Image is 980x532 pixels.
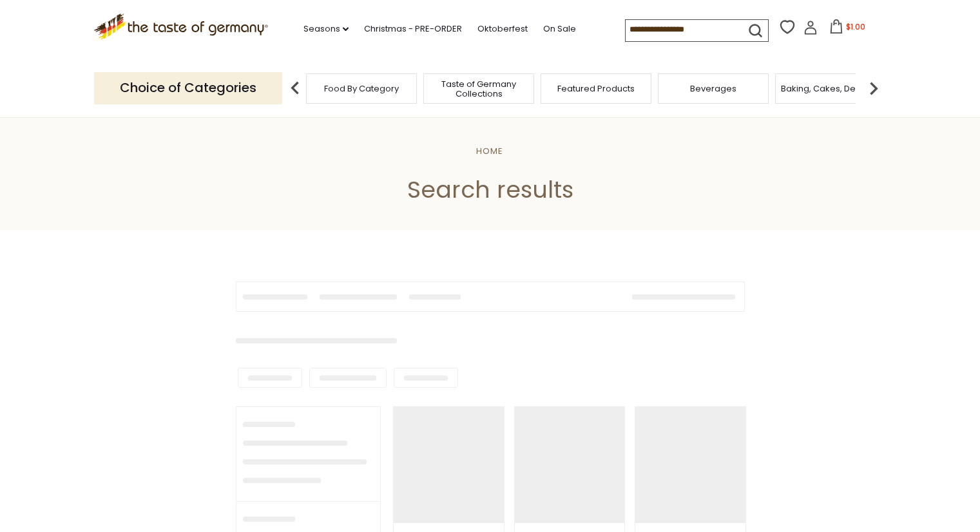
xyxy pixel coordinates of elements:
a: Seasons [303,22,349,36]
img: previous arrow [282,75,308,101]
h1: Search results [40,175,940,204]
a: Home [476,145,503,157]
a: Oktoberfest [477,22,528,36]
a: Featured Products [557,84,635,93]
p: Choice of Categories [94,72,282,104]
a: Beverages [690,84,736,93]
button: $1.00 [820,19,875,39]
a: Baking, Cakes, Desserts [781,84,881,93]
img: next arrow [861,75,887,101]
span: $1.00 [846,21,865,32]
a: Food By Category [324,84,399,93]
a: Taste of Germany Collections [427,79,530,99]
a: Christmas - PRE-ORDER [364,22,462,36]
a: On Sale [543,22,576,36]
